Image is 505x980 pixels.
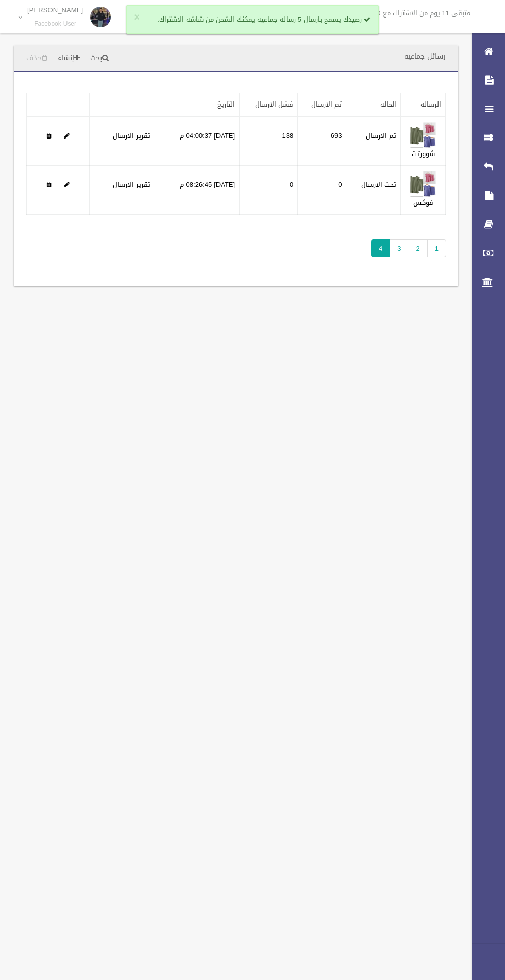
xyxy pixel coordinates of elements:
label: تم الارسال [366,130,396,142]
th: الحاله [346,93,401,117]
a: Edit [410,129,436,142]
a: Edit [64,178,70,191]
td: [DATE] 08:26:45 م [160,166,240,215]
a: تقرير الارسال [113,178,150,191]
p: [PERSON_NAME] [27,6,83,14]
img: 638921825234776626.jpg [410,171,436,197]
a: بحث [86,49,113,68]
td: 0 [240,166,298,215]
a: 3 [390,239,409,257]
a: Edit [64,129,70,142]
td: 138 [240,116,298,166]
a: 1 [427,239,446,257]
a: شوورتت [412,147,435,160]
a: تقرير الارسال [113,129,150,142]
a: التاريخ [217,98,235,111]
span: 4 [371,239,390,257]
td: 0 [298,166,346,215]
a: فشل الارسال [255,98,293,111]
a: 2 [409,239,428,257]
img: 638921669256375338.jpg [410,122,436,148]
a: فوكس [413,196,433,209]
th: الرساله [401,93,446,117]
td: 693 [298,116,346,166]
header: رسائل جماعيه [392,46,458,66]
a: تم الارسال [311,98,342,111]
a: إنشاء [54,49,84,68]
label: تحت الارسال [361,179,396,191]
small: Facebook User [27,20,83,28]
a: Edit [410,178,436,191]
div: رصيدك يسمح بارسال 5 رساله جماعيه يمكنك الشحن من شاشه الاشتراك. [126,5,379,34]
td: [DATE] 04:00:37 م [160,116,240,166]
button: × [134,12,140,23]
